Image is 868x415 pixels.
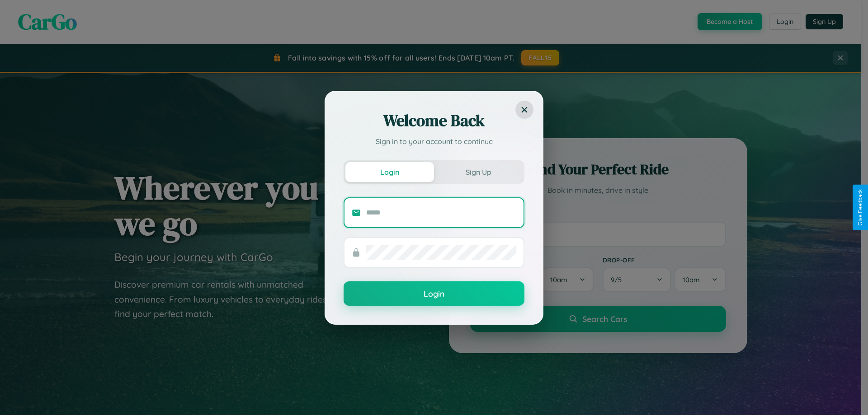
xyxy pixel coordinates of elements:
[344,136,524,147] p: Sign in to your account to continue
[345,162,434,182] button: Login
[434,162,523,182] button: Sign Up
[344,110,524,131] h2: Welcome Back
[344,281,524,306] button: Login
[857,189,863,226] div: Give Feedback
